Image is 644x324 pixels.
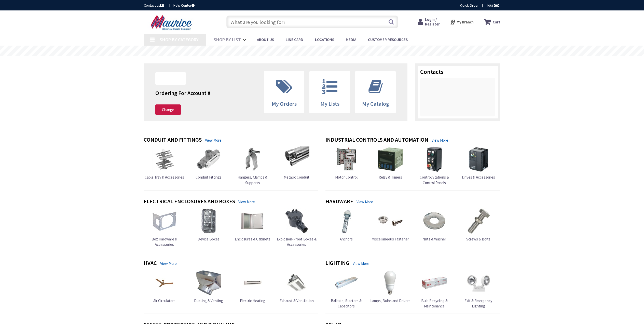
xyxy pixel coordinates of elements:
[235,237,270,241] span: Enclosures & Cabinets
[378,146,403,172] img: Relay & Timers
[152,237,177,247] span: Box Hardware & Accessories
[145,175,184,180] span: Cable Tray & Accessories
[325,270,367,309] a: Ballasts, Starters & Capacitors Ballasts, Starters & Capacitors
[152,270,177,295] img: Air Circulators
[335,175,358,180] span: Motor Control
[196,208,221,234] img: Device Boxes
[272,100,297,107] span: My Orders
[152,270,177,303] a: Air Circulators Air Circulators
[238,175,267,185] span: Hangers, Clamps & Supports
[284,208,309,234] img: Explosion-Proof Boxes & Accessories
[493,17,500,26] strong: Cart
[418,17,440,26] a: Login / Register
[144,208,185,247] a: Box Hardware & Accessories Box Hardware & Accessories
[353,261,369,266] a: View More
[277,237,317,247] span: Explosion-Proof Boxes & Accessories
[370,270,410,303] a: Lamps, Bulbs and Drivers Lamps, Bulbs and Drivers
[466,208,491,242] a: Screws & Bolts Screws & Bolts
[144,260,157,267] h4: HVAC
[196,146,221,172] img: Conduit Fittings
[155,90,211,96] h4: Ordering For Account #
[462,175,495,180] span: Drives & Accessories
[421,298,448,308] span: Bulb Recycling & Maintenance
[240,270,265,303] a: Electric Heating Electric Heating
[357,199,373,205] a: View More
[334,208,359,234] img: Anchors
[284,270,309,295] img: Exhaust & Ventilation
[286,37,303,42] span: Line Card
[280,270,314,303] a: Exhaust & Ventilation Exhaust & Ventilation
[466,270,491,295] img: Exit & Emergency Lighting
[325,260,349,267] h4: Lighting
[153,298,175,303] span: Air Circulators
[196,208,221,242] a: Device Boxes Device Boxes
[334,270,359,295] img: Ballasts, Starters & Capacitors
[214,37,241,43] span: Shop By List
[144,3,165,8] a: Contact us
[460,3,479,8] a: Quick Order
[422,237,446,241] span: Nuts & Washer
[144,15,200,31] img: Maurice Electrical Supply Company
[205,138,222,143] a: View More
[284,175,309,180] span: Metallic Conduit
[240,270,265,295] img: Electric Heating
[315,37,334,42] span: Locations
[226,16,398,28] input: What are you looking for?
[462,146,495,180] a: Drives & Accessories Drives & Accessories
[196,146,222,180] a: Conduit Fittings Conduit Fittings
[378,270,403,295] img: Lamps, Bulbs and Drivers
[238,199,255,205] a: View More
[325,198,353,206] h4: Hardware
[372,237,409,241] span: Miscellaneous Fastener
[160,261,177,266] a: View More
[486,3,499,8] span: Tour
[484,17,500,26] a: Cart
[194,270,223,303] a: Ducting & Venting Ducting & Venting
[198,237,220,241] span: Device Boxes
[144,137,202,144] h4: Conduit and Fittings
[340,237,353,241] span: Anchors
[355,71,396,113] a: My Catalog
[310,71,350,113] a: My Lists
[450,17,474,26] div: My Branch
[240,208,265,234] img: Enclosures & Cabinets
[466,146,491,172] img: Drives & Accessories
[276,48,369,54] rs-layer: Free Same Day Pickup at 15 Locations
[331,298,362,308] span: Ballasts, Starters & Capacitors
[420,175,449,185] span: Control Stations & Control Panels
[284,146,309,172] img: Metallic Conduit
[422,208,447,234] img: Nuts & Washer
[194,298,223,303] span: Ducting & Venting
[422,208,447,242] a: Nuts & Washer Nuts & Washer
[422,146,447,172] img: Control Stations & Control Panels
[414,270,455,309] a: Bulb Recycling & Maintenance Bulb Recycling & Maintenance
[458,270,499,309] a: Exit & Emergency Lighting Exit & Emergency Lighting
[276,208,318,247] a: Explosion-Proof Boxes & Accessories Explosion-Proof Boxes & Accessories
[196,175,222,180] span: Conduit Fittings
[264,71,304,113] a: My Orders
[420,69,495,75] h3: Contacts
[196,270,221,295] img: Ducting & Venting
[240,146,265,172] img: Hangers, Clamps & Supports
[368,37,408,42] span: Customer Resources
[425,17,440,26] span: Login / Register
[362,100,389,107] span: My Catalog
[379,175,402,180] span: Relay & Timers
[466,208,491,234] img: Screws & Bolts
[334,146,359,180] a: Motor Control Motor Control
[232,146,273,185] a: Hangers, Clamps & Supports Hangers, Clamps & Supports
[372,208,409,242] a: Miscellaneous Fastener Miscellaneous Fastener
[280,298,314,303] span: Exhaust & Ventilation
[432,138,448,143] a: View More
[422,270,447,295] img: Bulb Recycling & Maintenance
[284,146,309,180] a: Metallic Conduit Metallic Conduit
[320,100,339,107] span: My Lists
[370,298,410,303] span: Lamps, Bulbs and Drivers
[240,298,265,303] span: Electric Heating
[334,208,359,242] a: Anchors Anchors
[152,208,177,234] img: Box Hardware & Accessories
[457,20,474,24] strong: My Branch
[160,37,199,43] span: Shop By Category
[378,208,403,234] img: Miscellaneous Fastener
[155,104,181,115] a: Change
